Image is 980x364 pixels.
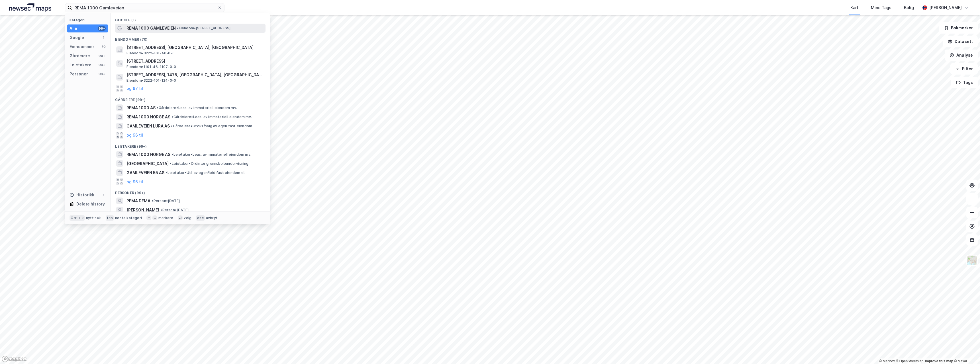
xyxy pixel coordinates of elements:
[170,161,248,166] span: Leietaker • Ordinær grunnskoleundervisning
[70,52,90,59] div: Gårdeiere
[879,359,895,363] a: Mapbox
[126,71,263,78] span: [STREET_ADDRESS], 1475, [GEOGRAPHIC_DATA], [GEOGRAPHIC_DATA]
[160,208,162,212] span: •
[9,3,51,12] img: logo.a4113a55bc3d86da70a041830d287a7e.svg
[101,44,106,49] div: 70
[70,18,108,22] div: Kategori
[126,123,170,129] span: GAMLEVEIEN LURA AS
[152,199,153,203] span: •
[904,4,914,11] div: Bolig
[2,356,27,362] a: Mapbox homepage
[111,140,270,150] div: Leietakere (99+)
[166,170,167,175] span: •
[171,152,251,157] span: Leietaker • Leas. av immateriell eiendom mv.
[177,26,230,30] span: Eiendom • [STREET_ADDRESS]
[126,169,164,176] span: GAMLEVEIEN 55 AS
[206,216,218,220] div: avbryt
[171,124,252,128] span: Gårdeiere • Utvikl./salg av egen fast eiendom
[101,193,106,197] div: 1
[967,255,977,266] img: Z
[70,43,94,50] div: Eiendommer
[101,35,106,40] div: 1
[160,208,189,212] span: Person • [DATE]
[951,77,978,88] button: Tags
[70,192,94,198] div: Historikk
[86,216,101,220] div: nytt søk
[126,65,176,69] span: Eiendom • 1101-46-1107-0-0
[126,104,156,111] span: REMA 1000 AS
[945,50,978,61] button: Analyse
[111,186,270,196] div: Personer (99+)
[98,54,106,58] div: 99+
[126,78,176,83] span: Eiendom • 3222-101-124-0-0
[111,13,270,24] div: Google (1)
[152,199,180,203] span: Person • [DATE]
[896,359,924,363] a: OpenStreetMap
[111,33,270,43] div: Eiendommer (70)
[166,170,245,175] span: Leietaker • Utl. av egen/leid fast eiendom el.
[158,216,173,220] div: markere
[952,337,980,364] iframe: Chat Widget
[72,3,217,12] input: Søk på adresse, matrikkel, gårdeiere, leietakere eller personer
[126,132,143,139] button: og 96 til
[126,51,175,55] span: Eiendom • 3222-101-40-0-0
[943,36,978,47] button: Datasett
[70,71,88,77] div: Personer
[126,207,159,213] span: [PERSON_NAME]
[925,359,953,363] a: Improve this map
[170,161,171,166] span: •
[106,215,114,221] div: tab
[126,44,263,51] span: [STREET_ADDRESS], [GEOGRAPHIC_DATA], [GEOGRAPHIC_DATA]
[98,63,106,67] div: 99+
[171,115,252,119] span: Gårdeiere • Leas. av immateriell eiendom mv.
[171,124,173,128] span: •
[939,22,978,34] button: Bokmerker
[115,216,142,220] div: neste kategori
[871,4,891,11] div: Mine Tags
[126,198,150,204] span: PEMA DEMA
[98,26,106,31] div: 99+
[126,151,170,158] span: REMA 1000 NORGE AS
[157,106,158,110] span: •
[126,58,263,65] span: [STREET_ADDRESS]
[850,4,858,11] div: Kart
[126,85,143,92] button: og 67 til
[177,26,179,30] span: •
[952,337,980,364] div: Kontrollprogram for chat
[171,152,173,157] span: •
[126,178,143,185] button: og 96 til
[184,216,191,220] div: velg
[111,93,270,103] div: Gårdeiere (99+)
[196,215,205,221] div: esc
[70,25,77,32] div: Alle
[171,115,173,119] span: •
[70,61,91,68] div: Leietakere
[98,72,106,76] div: 99+
[70,215,85,221] div: Ctrl + k
[126,160,169,167] span: [GEOGRAPHIC_DATA]
[157,106,237,110] span: Gårdeiere • Leas. av immateriell eiendom mv.
[126,114,170,120] span: REMA 1000 NORGE AS
[70,34,84,41] div: Google
[950,63,978,75] button: Filter
[76,201,105,207] div: Delete history
[126,25,176,32] span: REMA 1000 GAMLEVEIEN
[929,4,962,11] div: [PERSON_NAME]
